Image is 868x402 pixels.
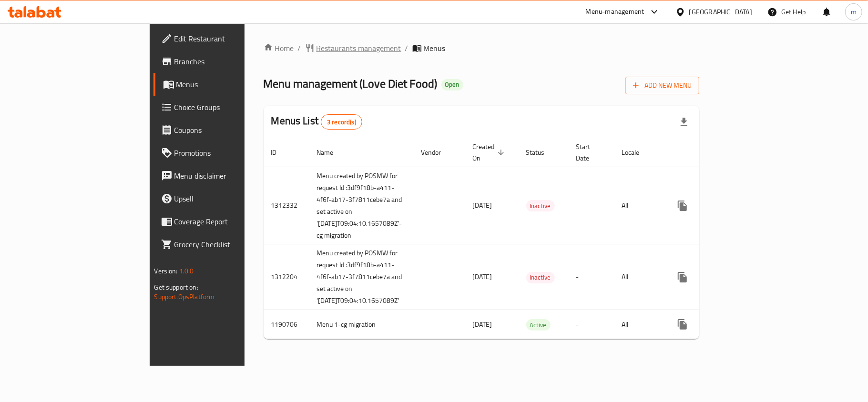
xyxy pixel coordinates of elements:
span: Menus [424,42,446,54]
a: Menu disclaimer [153,164,295,187]
div: Inactive [526,272,555,283]
li: / [405,42,408,54]
button: Change Status [694,313,717,336]
button: more [671,194,694,217]
span: m [851,7,857,17]
button: Change Status [694,266,717,289]
span: [DATE] [473,318,492,331]
td: - [569,310,614,339]
span: Coverage Report [174,216,287,227]
button: more [671,313,694,336]
span: ID [271,147,289,158]
span: Created On [473,141,507,164]
a: Menus [153,73,295,96]
span: [DATE] [473,199,492,211]
span: Restaurants management [317,42,401,54]
th: Actions [664,138,770,167]
span: Name [317,147,346,158]
span: Add New Menu [633,80,692,91]
a: Promotions [153,141,295,164]
span: Vendor [421,147,454,158]
a: Choice Groups [153,96,295,119]
button: Change Status [694,194,717,217]
li: / [298,42,301,54]
span: Branches [174,56,287,67]
div: Menu-management [586,6,644,18]
a: Coverage Report [153,210,295,233]
span: Menu disclaimer [174,170,287,181]
span: Upsell [174,193,287,204]
h2: Menus List [271,114,362,130]
span: 3 record(s) [321,118,362,127]
div: Total records count [321,114,362,130]
span: Get support on: [154,281,198,293]
span: Choice Groups [174,101,287,113]
span: Locale [622,147,652,158]
td: Menu created by POSMW for request Id :3df9f18b-a411-4f6f-ab17-3f7811cebe7a and set active on '[DA... [309,244,414,310]
div: Export file [673,111,695,133]
span: Menu management ( Love Diet Food ) [264,73,438,94]
table: enhanced table [264,138,770,340]
span: Promotions [174,147,287,159]
button: more [671,266,694,289]
span: Status [526,147,557,158]
td: Menu created by POSMW for request Id :3df9f18b-a411-4f6f-ab17-3f7811cebe7a and set active on '[DA... [309,167,414,244]
td: All [614,167,664,244]
span: Inactive [526,201,555,211]
a: Edit Restaurant [153,27,295,50]
span: Menus [176,79,287,90]
a: Upsell [153,187,295,210]
span: Open [441,80,463,89]
td: - [569,244,614,310]
td: All [614,244,664,310]
span: 1.0.0 [179,265,194,277]
span: Coupons [174,124,287,136]
span: [DATE] [473,271,492,283]
td: - [569,167,614,244]
span: Version: [154,265,178,277]
span: Edit Restaurant [174,33,287,44]
span: Active [526,320,551,331]
a: Support.OpsPlatform [154,291,215,303]
span: Inactive [526,272,555,283]
span: Grocery Checklist [174,239,287,250]
a: Coupons [153,119,295,141]
a: Grocery Checklist [153,233,295,256]
button: Add New Menu [625,77,699,94]
div: Inactive [526,200,555,211]
a: Restaurants management [305,42,401,54]
span: Start Date [576,141,603,164]
td: Menu 1-cg migration [309,310,414,339]
div: [GEOGRAPHIC_DATA] [689,7,752,17]
td: All [614,310,664,339]
nav: breadcrumb [264,42,700,54]
div: Open [441,79,463,90]
a: Branches [153,50,295,73]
